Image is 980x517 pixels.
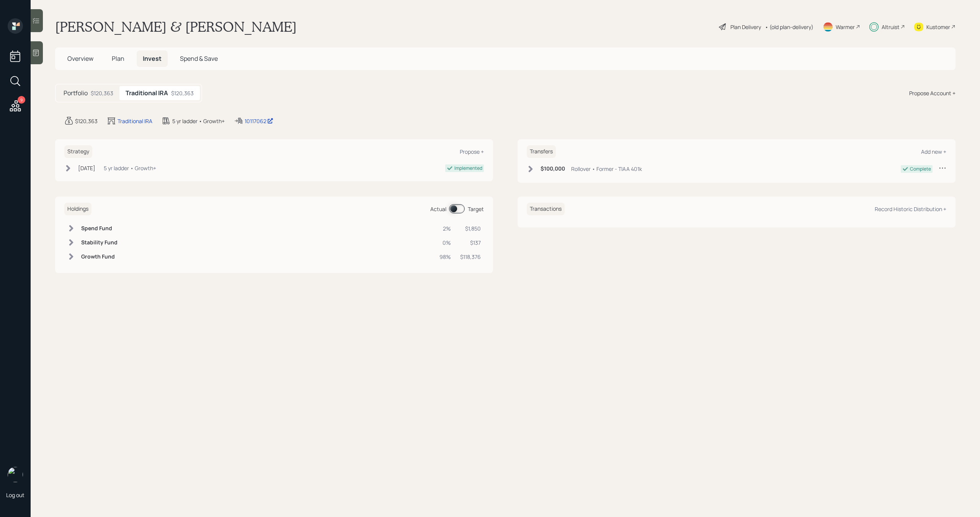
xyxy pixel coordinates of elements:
[245,117,273,125] div: 10117062
[527,145,556,158] h6: Transfers
[6,491,24,499] div: Log out
[64,203,91,215] h6: Holdings
[882,23,900,31] div: Altruist
[926,23,950,31] div: Kustomer
[460,148,484,155] div: Propose +
[541,166,565,172] h6: $100,000
[439,239,451,247] div: 0%
[180,54,218,63] span: Spend & Save
[75,117,98,125] div: $120,363
[91,89,113,97] div: $120,363
[64,89,88,97] h5: Portfolio
[468,205,484,213] div: Target
[454,165,482,172] div: Implemented
[730,23,761,31] div: Plan Delivery
[571,165,642,173] div: Rollover • Former - TIAA 401k
[64,145,92,158] h6: Strategy
[18,96,25,104] div: 9
[460,253,481,261] div: $118,376
[8,467,23,482] img: michael-russo-headshot.png
[527,203,565,215] h6: Transactions
[78,164,95,172] div: [DATE]
[81,225,118,232] h6: Spend Fund
[439,224,451,232] div: 2%
[439,253,451,261] div: 98%
[172,117,225,125] div: 5 yr ladder • Growth+
[104,164,156,172] div: 5 yr ladder • Growth+
[460,239,481,247] div: $137
[921,148,946,155] div: Add new +
[875,205,946,213] div: Record Historic Distribution +
[143,54,162,63] span: Invest
[430,205,446,213] div: Actual
[112,54,124,63] span: Plan
[55,18,297,35] h1: [PERSON_NAME] & [PERSON_NAME]
[836,23,855,31] div: Warmer
[910,166,931,172] div: Complete
[118,117,152,125] div: Traditional IRA
[460,224,481,232] div: $1,850
[909,89,955,97] div: Propose Account +
[765,23,813,31] div: • (old plan-delivery)
[81,254,118,260] h6: Growth Fund
[126,89,168,97] h5: Traditional IRA
[81,239,118,246] h6: Stability Fund
[171,89,194,97] div: $120,363
[67,54,93,63] span: Overview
